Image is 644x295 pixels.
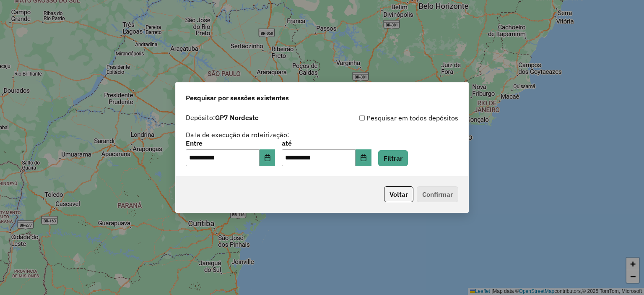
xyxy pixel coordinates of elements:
span: Pesquisar por sessões existentes [186,93,289,103]
div: Pesquisar em todos depósitos [322,113,458,123]
label: até [282,138,371,148]
label: Data de execução da roteirização: [186,130,289,140]
button: Choose Date [356,149,371,166]
label: Depósito: [186,112,259,123]
button: Choose Date [260,149,275,166]
label: Entre [186,138,275,148]
button: Voltar [384,186,413,202]
strong: GP7 Nordeste [215,113,259,122]
button: Filtrar [378,150,408,166]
